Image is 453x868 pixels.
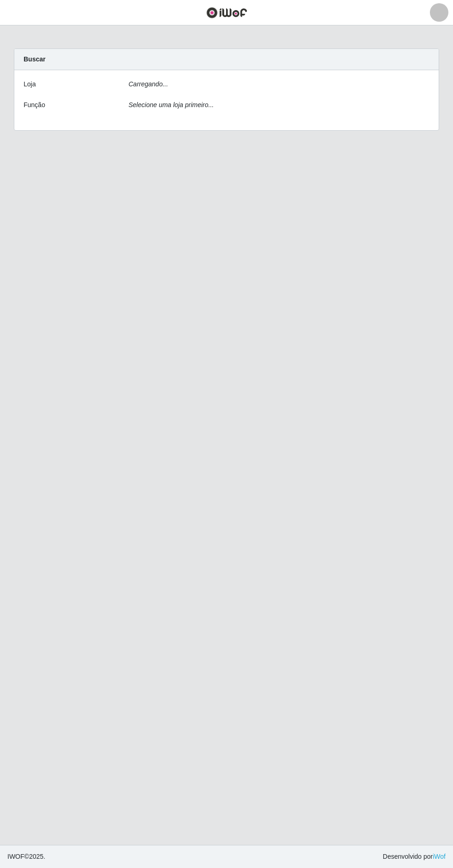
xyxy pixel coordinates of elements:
strong: Buscar [24,55,45,63]
i: Selecione uma loja primeiro... [129,101,214,108]
a: iWof [433,853,446,860]
label: Função [24,100,45,110]
i: Carregando... [129,80,168,88]
span: IWOF [7,853,24,860]
span: © 2025 . [7,852,45,862]
span: Desenvolvido por [383,852,446,862]
img: CoreUI Logo [206,7,247,18]
label: Loja [24,79,36,89]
